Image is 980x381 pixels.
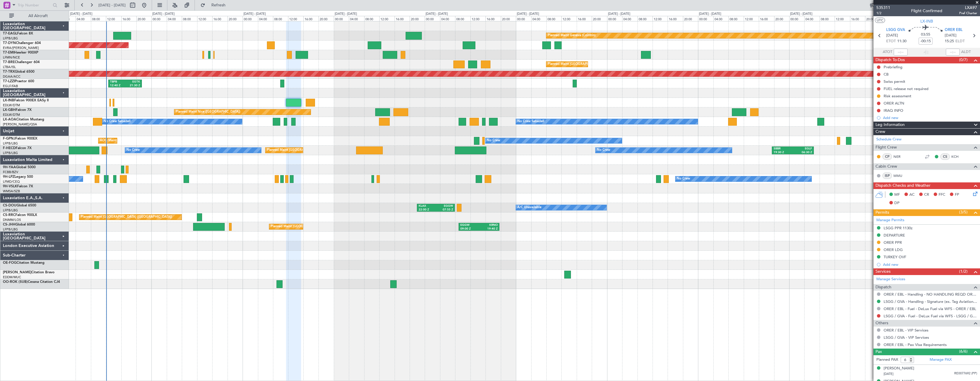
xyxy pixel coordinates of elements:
[100,136,198,145] div: AOG Maint Hyères ([GEOGRAPHIC_DATA]-[GEOGRAPHIC_DATA])
[884,306,976,311] a: ORER / EBL - Fuel - DeLux Fuel via WFS - ORER / EBL
[875,57,905,63] span: Dispatch To-Dos
[955,39,965,44] span: ELDT
[959,348,968,354] span: (6/6)
[884,86,928,91] div: FUEL release not required
[875,163,897,170] span: Cabin Crew
[110,84,125,88] div: 12:40 Z
[3,70,15,74] span: T7-TRX
[875,18,885,23] button: UTC
[876,357,898,363] label: Planned PAX
[875,144,897,151] span: Flight Crew
[959,209,968,215] span: (3/5)
[501,16,516,21] div: 20:00
[882,173,892,179] div: ISP
[3,275,21,279] a: EDDM/MUC
[3,108,16,112] span: LX-GBH
[3,118,44,121] a: LX-AOACitation Mustang
[197,16,212,21] div: 12:00
[930,357,952,363] a: Manage PAX
[884,292,977,297] a: ORER / EBL - Handling - NO HANDLING REQD ORER/EBL
[875,209,889,216] span: Permits
[487,136,500,145] div: No Crew
[945,27,963,33] span: ORER EBL
[3,103,20,107] a: EDLW/DTM
[884,101,904,106] div: ORER ALTN
[349,16,364,21] div: 04:00
[3,99,49,102] a: LX-INBFalcon 900EX EASy II
[3,175,33,179] a: 9H-LPZLegacy 500
[271,222,362,231] div: Planned Maint [GEOGRAPHIC_DATA] ([GEOGRAPHIC_DATA])
[3,65,16,69] a: LTBA/ISL
[460,223,479,227] div: EGGW
[865,16,880,21] div: 20:00
[884,233,905,238] div: DEPARTURE
[152,12,175,17] div: [DATE] - [DATE]
[3,118,16,121] span: LX-AOA
[3,261,45,265] a: OE-FOGCitation Mustang
[3,55,20,60] a: LFMN/NCE
[455,16,470,21] div: 08:00
[699,12,721,17] div: [DATE] - [DATE]
[395,16,410,21] div: 16:00
[759,16,774,21] div: 16:00
[677,175,690,183] div: No Crew
[151,16,166,21] div: 00:00
[479,227,498,231] div: 19:40 Z
[875,122,905,128] span: Leg Information
[597,146,610,155] div: No Crew
[121,16,136,21] div: 16:00
[3,185,33,188] a: 9H-VSLKFalcon 7X
[3,204,36,207] a: CS-DOUGlobal 6500
[3,208,18,213] a: LFPB/LBG
[884,94,911,98] div: Risk assessment
[876,137,902,142] a: Schedule Crew
[228,16,243,21] div: 20:00
[955,192,959,198] span: FP
[3,74,21,79] a: DGAA/ACC
[886,33,898,39] span: [DATE]
[517,12,539,17] div: [DATE] - [DATE]
[206,3,231,7] span: Refresh
[18,1,51,10] input: Trip Number
[886,39,896,44] span: ETOT
[3,51,14,54] span: T7-EMI
[3,41,41,45] a: T7-DYNChallenger 604
[959,57,968,63] span: (0/7)
[959,5,977,11] span: LXA97
[884,366,914,371] div: [PERSON_NAME]
[3,108,32,112] a: LX-GBHFalcon 7X
[683,16,698,21] div: 20:00
[884,314,977,318] a: LSGG / GVA - Fuel - DeLux Fuel via WFS - LSGG / GVA
[945,39,954,44] span: 15:25
[3,223,15,226] span: CS-JHH
[460,227,479,231] div: 09:00 Z
[440,16,455,21] div: 04:00
[3,189,20,193] a: WMSA/SZB
[894,192,900,198] span: MF
[176,108,240,116] div: Planned Maint Nice ([GEOGRAPHIC_DATA])
[883,262,977,267] div: Add new
[125,84,140,88] div: 21:30 Z
[486,16,501,21] div: 16:00
[3,223,35,226] a: CS-JHHGlobal 6000
[546,16,561,21] div: 08:00
[561,16,576,21] div: 12:00
[884,65,902,69] div: Prebriefing
[875,320,888,327] span: Others
[622,16,637,21] div: 04:00
[136,16,151,21] div: 20:00
[884,247,903,252] div: ORER LDG
[364,16,379,21] div: 08:00
[76,16,91,21] div: 04:00
[954,371,977,376] span: RE0077692 (PP)
[548,31,596,40] div: Planned Maint Geneva (Cointrin)
[875,182,930,189] span: Dispatch Checks and Weather
[774,16,789,21] div: 20:00
[243,12,266,17] div: [DATE] - [DATE]
[3,61,15,64] span: T7-BRE
[774,147,793,151] div: SBBR
[258,16,273,21] div: 04:00
[744,16,759,21] div: 12:00
[894,200,900,206] span: DP
[577,16,592,21] div: 16:00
